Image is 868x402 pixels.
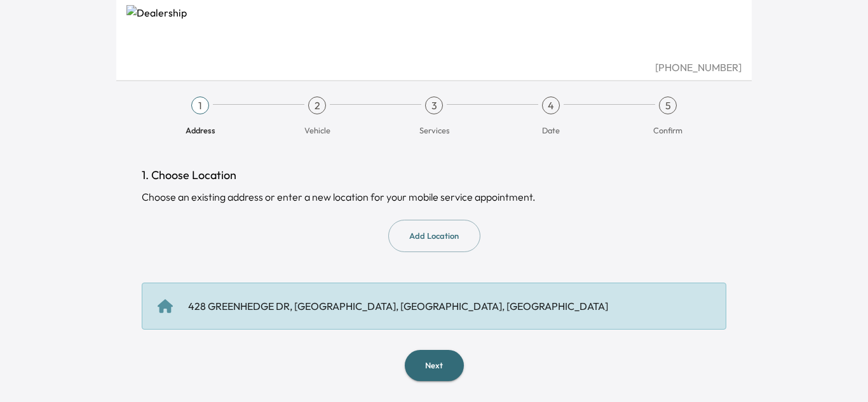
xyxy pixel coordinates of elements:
span: Services [419,124,449,136]
button: Next [405,350,464,381]
img: Dealership [126,5,742,60]
div: [PHONE_NUMBER] [126,60,742,75]
span: Vehicle [304,124,330,136]
span: Confirm [653,124,682,136]
h1: 1. Choose Location [142,166,726,184]
div: 3 [425,97,443,114]
span: Date [542,124,560,136]
div: 428 GREENHEDGE DR, [GEOGRAPHIC_DATA], [GEOGRAPHIC_DATA], [GEOGRAPHIC_DATA] [188,298,608,314]
div: Choose an existing address or enter a new location for your mobile service appointment. [142,189,726,204]
div: 2 [308,97,326,114]
button: Add Location [388,220,480,252]
span: Address [186,124,215,136]
div: 5 [659,97,677,114]
div: 1 [191,97,209,114]
div: 4 [542,97,560,114]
